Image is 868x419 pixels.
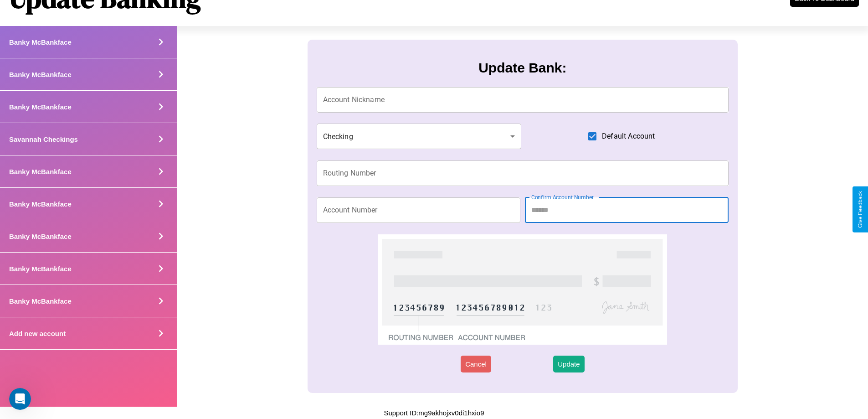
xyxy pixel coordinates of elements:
img: check [378,234,667,345]
h4: Banky McBankface [9,233,72,240]
iframe: Intercom live chat [9,388,31,410]
h4: Banky McBankface [9,297,72,305]
div: Give Feedback [857,191,863,228]
span: Default Account [602,131,655,142]
p: Support ID: mg9akhojxv0di1hxio9 [384,407,484,419]
h4: Add new account [9,330,66,337]
h4: Banky McBankface [9,200,72,208]
h4: Banky McBankface [9,71,72,78]
button: Cancel [461,356,491,372]
label: Confirm Account Number [531,193,594,201]
div: Checking [317,124,522,149]
button: Update [553,356,584,372]
h4: Banky McBankface [9,168,72,176]
h4: Banky McBankface [9,103,72,111]
h4: Savannah Checkings [9,135,78,143]
h3: Update Bank: [478,60,566,76]
h4: Banky McBankface [9,265,72,273]
h4: Banky McBankface [9,38,72,46]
